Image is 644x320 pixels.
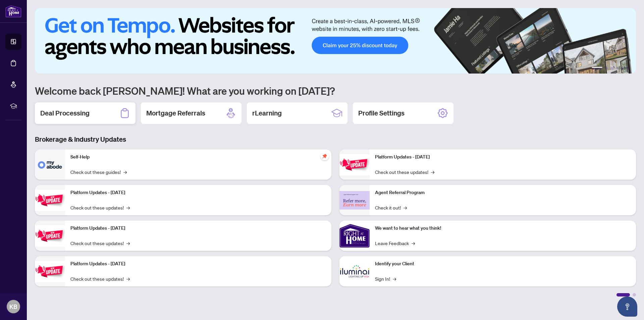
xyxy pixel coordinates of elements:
[70,204,130,211] a: Check out these updates!→
[5,5,21,17] img: logo
[339,191,370,210] img: Agent Referral Program
[375,168,434,176] a: Check out these updates!→
[70,189,326,196] p: Platform Updates - [DATE]
[616,67,619,70] button: 4
[70,225,326,232] p: Platform Updates - [DATE]
[592,67,602,70] button: 1
[412,239,415,247] span: →
[375,275,396,282] a: Sign In!→
[70,153,326,161] p: Self-Help
[339,154,370,175] img: Platform Updates - June 23, 2025
[375,239,415,247] a: Leave Feedback→
[627,67,629,70] button: 6
[35,225,65,246] img: Platform Updates - July 21, 2025
[375,189,631,196] p: Agent Referral Program
[358,108,405,118] h2: Profile Settings
[605,67,608,70] button: 2
[339,256,370,286] img: Identify your Client
[375,260,631,268] p: Identify your Client
[126,239,130,247] span: →
[375,153,631,161] p: Platform Updates - [DATE]
[375,204,407,211] a: Check it out!→
[339,221,370,251] img: We want to hear what you think!
[617,296,637,317] button: Open asap
[126,275,130,282] span: →
[321,152,329,160] span: pushpin
[70,168,127,176] a: Check out these guides!→
[35,84,636,97] h1: Welcome back [PERSON_NAME]! What are you working on [DATE]?
[393,275,396,282] span: →
[431,168,434,176] span: →
[70,260,326,268] p: Platform Updates - [DATE]
[375,225,631,232] p: We want to hear what you think!
[70,239,130,247] a: Check out these updates!→
[9,302,17,311] span: KB
[35,149,65,180] img: Self-Help
[35,190,65,211] img: Platform Updates - September 16, 2025
[621,67,624,70] button: 5
[252,108,282,118] h2: rLearning
[123,168,127,176] span: →
[35,135,636,144] h3: Brokerage & Industry Updates
[40,108,90,118] h2: Deal Processing
[404,204,407,211] span: →
[126,204,130,211] span: →
[146,108,205,118] h2: Mortgage Referrals
[35,8,636,74] img: Slide 0
[35,261,65,282] img: Platform Updates - July 8, 2025
[70,275,130,282] a: Check out these updates!→
[610,67,613,70] button: 3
